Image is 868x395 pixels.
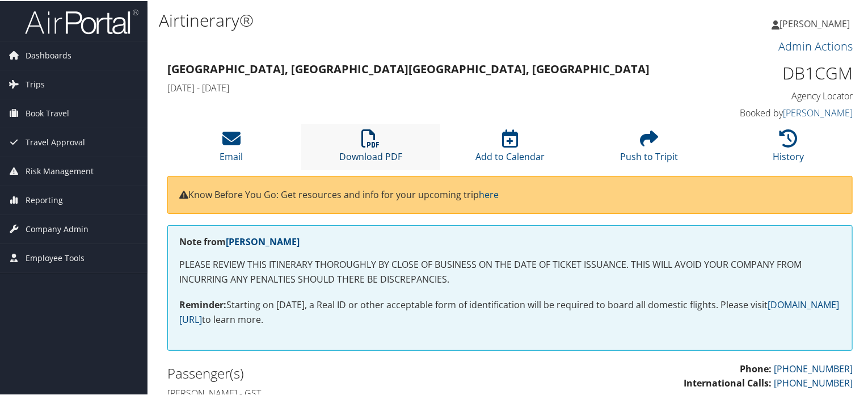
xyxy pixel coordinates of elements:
p: Starting on [DATE], a Real ID or other acceptable form of identification will be required to boar... [179,297,841,326]
span: Dashboards [26,40,71,69]
h4: Agency Locator [694,89,853,101]
h1: Airtinerary® [159,7,627,31]
span: [PERSON_NAME] [779,16,850,29]
strong: Note from [179,234,300,247]
span: Travel Approval [26,127,85,156]
p: PLEASE REVIEW THIS ITINERARY THOROUGHLY BY CLOSE OF BUSINESS ON THE DATE OF TICKET ISSUANCE. THIS... [179,257,841,285]
a: Add to Calendar [475,135,545,162]
a: [PHONE_NUMBER] [774,362,853,374]
span: Employee Tools [26,243,85,271]
a: Admin Actions [778,37,853,53]
a: [PERSON_NAME] [772,6,861,40]
span: Book Travel [26,98,69,127]
a: Email [220,135,243,162]
span: Trips [26,69,45,98]
strong: International Calls: [684,376,772,388]
span: Risk Management [26,156,94,184]
h1: DB1CGM [694,60,853,84]
h4: [DATE] - [DATE] [167,81,677,93]
span: Reporting [26,185,63,213]
h2: Passenger(s) [167,363,502,382]
h4: Booked by [694,106,853,118]
a: [PERSON_NAME] [226,234,300,247]
a: Push to Tripit [621,135,679,162]
span: Company Admin [26,214,89,242]
a: [PHONE_NUMBER] [774,376,853,388]
strong: Reminder: [179,297,226,310]
a: [PERSON_NAME] [783,106,853,118]
img: airportal-logo.png [25,7,138,34]
a: History [773,135,804,162]
strong: [GEOGRAPHIC_DATA], [GEOGRAPHIC_DATA] [GEOGRAPHIC_DATA], [GEOGRAPHIC_DATA] [167,60,650,75]
strong: Phone: [740,362,772,374]
a: [DOMAIN_NAME][URL] [179,297,839,325]
p: Know Before You Go: Get resources and info for your upcoming trip [179,187,841,201]
a: here [479,187,499,200]
a: Download PDF [339,135,402,162]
